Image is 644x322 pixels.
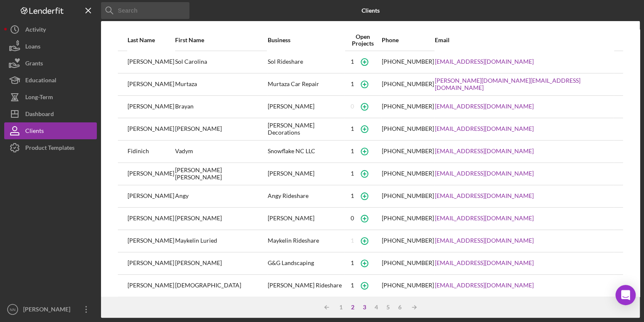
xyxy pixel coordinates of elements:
div: [PHONE_NUMBER] [382,192,434,199]
b: Clients [362,7,380,14]
div: Angy [175,186,266,207]
div: Fidinich [128,141,174,162]
div: [PHONE_NUMBER] [382,148,434,154]
div: Business [267,37,344,43]
div: Angy Rideshare [267,186,344,207]
div: Maykelin Rideshare [267,230,344,252]
a: [EMAIL_ADDRESS][DOMAIN_NAME] [435,215,534,222]
a: [EMAIL_ADDRESS][DOMAIN_NAME] [435,148,534,154]
div: Open Projects [345,33,381,47]
text: NN [10,307,16,312]
div: [DEMOGRAPHIC_DATA] [175,275,266,296]
div: 0 [351,215,354,222]
button: Long-Term [4,89,97,106]
div: G&G Landscaping [267,253,344,274]
div: First Name [175,37,266,43]
div: Sol Rideshare [267,51,344,73]
div: Activity [25,21,46,40]
div: [PERSON_NAME] [267,96,344,117]
div: Sol Carolina [175,51,266,73]
div: [PERSON_NAME] [128,275,174,296]
div: [PHONE_NUMBER] [382,282,434,289]
div: [PERSON_NAME] [128,119,174,140]
button: Activity [4,21,97,38]
div: [PHONE_NUMBER] [382,215,434,222]
button: NN[PERSON_NAME] [4,301,97,318]
div: Educational [25,72,56,91]
div: 4 [370,304,382,311]
div: 5 [382,304,394,311]
div: [PERSON_NAME] [128,74,174,95]
a: [EMAIL_ADDRESS][DOMAIN_NAME] [435,125,534,132]
a: [EMAIL_ADDRESS][DOMAIN_NAME] [435,260,534,266]
div: [PHONE_NUMBER] [382,237,434,244]
div: 1 [351,192,354,199]
div: [PERSON_NAME] [175,119,266,140]
div: 1 [351,125,354,132]
div: Long-Term [25,89,53,108]
a: [EMAIL_ADDRESS][DOMAIN_NAME] [435,282,534,289]
div: [PERSON_NAME] [175,208,266,229]
div: [PERSON_NAME] [267,163,344,184]
div: [PERSON_NAME] [PERSON_NAME] [175,163,266,184]
div: [PHONE_NUMBER] [382,58,434,65]
div: 6 [394,304,406,311]
div: [PERSON_NAME] Rideshare [267,275,344,296]
div: 1 [351,58,354,65]
div: 1 [351,148,354,154]
div: Clients [25,122,44,141]
div: Grants [25,55,43,74]
div: 1 [351,237,354,244]
a: [EMAIL_ADDRESS][DOMAIN_NAME] [435,103,534,110]
div: 3 [359,304,370,311]
button: Clients [4,122,97,139]
div: 2 [347,304,359,311]
div: Phone [382,37,434,43]
div: [PERSON_NAME] [128,96,174,117]
div: Dashboard [25,106,54,124]
div: [PHONE_NUMBER] [382,125,434,132]
button: Product Templates [4,139,97,156]
a: [EMAIL_ADDRESS][DOMAIN_NAME] [435,170,534,177]
div: Product Templates [25,139,75,158]
button: Loans [4,38,97,55]
div: [PERSON_NAME] [267,208,344,229]
div: Murtaza Car Repair [267,74,344,95]
div: 1 [351,282,354,289]
div: [PHONE_NUMBER] [382,103,434,110]
div: Vadym [175,141,266,162]
a: [PERSON_NAME][DOMAIN_NAME][EMAIL_ADDRESS][DOMAIN_NAME] [435,77,613,91]
button: Grants [4,55,97,72]
div: 1 [351,260,354,266]
button: Dashboard [4,106,97,122]
div: 1 [335,304,347,311]
div: [PERSON_NAME] Decorations [267,119,344,140]
div: [PERSON_NAME] [128,253,174,274]
div: Open Intercom Messenger [615,285,636,305]
div: Loans [25,38,40,57]
button: Educational [4,72,97,89]
a: [EMAIL_ADDRESS][DOMAIN_NAME] [435,58,534,65]
a: [EMAIL_ADDRESS][DOMAIN_NAME] [435,192,534,199]
div: [PERSON_NAME] [21,301,76,320]
div: [PERSON_NAME] [128,208,174,229]
div: Email [435,37,613,43]
a: [EMAIL_ADDRESS][DOMAIN_NAME] [435,237,534,244]
input: Search [101,2,189,19]
div: [PHONE_NUMBER] [382,81,434,87]
div: [PHONE_NUMBER] [382,170,434,177]
div: 1 [351,81,354,87]
div: [PERSON_NAME] [128,230,174,252]
div: Brayan [175,96,266,117]
div: Maykelin Luried [175,230,266,252]
div: Last Name [128,37,174,43]
div: [PERSON_NAME] [128,186,174,207]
